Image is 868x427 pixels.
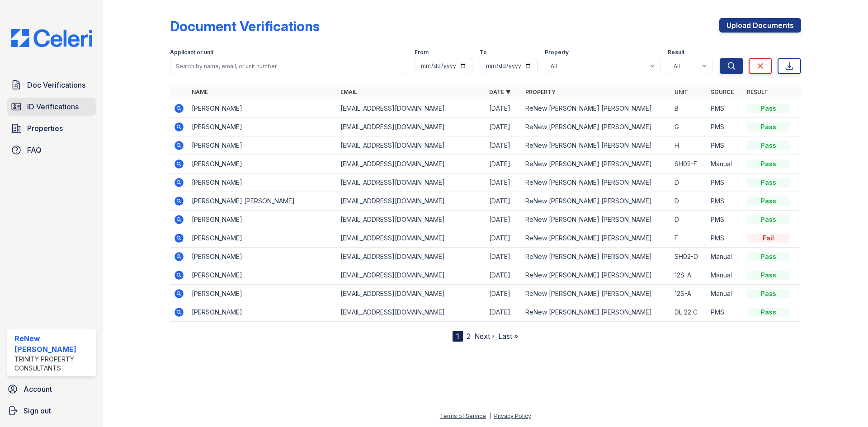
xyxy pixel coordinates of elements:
[4,380,99,398] a: Account
[522,229,670,248] td: ReNew [PERSON_NAME] [PERSON_NAME]
[188,248,337,266] td: [PERSON_NAME]
[337,136,486,155] td: [EMAIL_ADDRESS][DOMAIN_NAME]
[337,118,486,136] td: [EMAIL_ADDRESS][DOMAIN_NAME]
[707,118,743,136] td: PMS
[747,234,790,243] div: Fail
[27,123,63,134] span: Properties
[489,89,511,95] a: Date ▼
[671,303,707,322] td: DL 22 C
[337,192,486,211] td: [EMAIL_ADDRESS][DOMAIN_NAME]
[415,49,429,56] label: From
[747,141,790,150] div: Pass
[188,99,337,118] td: [PERSON_NAME]
[24,405,51,416] span: Sign out
[707,155,743,174] td: Manual
[337,155,486,174] td: [EMAIL_ADDRESS][DOMAIN_NAME]
[337,303,486,322] td: [EMAIL_ADDRESS][DOMAIN_NAME]
[170,58,407,74] input: Search by name, email, or unit number
[522,192,670,211] td: ReNew [PERSON_NAME] [PERSON_NAME]
[27,145,42,155] span: FAQ
[188,229,337,248] td: [PERSON_NAME]
[707,229,743,248] td: PMS
[747,215,790,224] div: Pass
[747,308,790,317] div: Pass
[188,118,337,136] td: [PERSON_NAME]
[707,136,743,155] td: PMS
[671,136,707,155] td: H
[522,118,670,136] td: ReNew [PERSON_NAME] [PERSON_NAME]
[671,248,707,266] td: SH02-D
[671,285,707,303] td: 12S-A
[7,119,96,137] a: Properties
[707,285,743,303] td: Manual
[747,197,790,206] div: Pass
[188,136,337,155] td: [PERSON_NAME]
[192,89,208,95] a: Name
[747,160,790,169] div: Pass
[188,285,337,303] td: [PERSON_NAME]
[522,285,670,303] td: ReNew [PERSON_NAME] [PERSON_NAME]
[337,266,486,285] td: [EMAIL_ADDRESS][DOMAIN_NAME]
[545,49,569,56] label: Property
[671,99,707,118] td: B
[671,118,707,136] td: G
[486,248,522,266] td: [DATE]
[480,49,487,56] label: To
[747,89,768,95] a: Result
[707,211,743,229] td: PMS
[707,174,743,192] td: PMS
[7,76,96,94] a: Doc Verifications
[719,18,801,33] a: Upload Documents
[188,192,337,211] td: [PERSON_NAME] [PERSON_NAME]
[707,266,743,285] td: Manual
[671,229,707,248] td: F
[486,229,522,248] td: [DATE]
[711,89,734,95] a: Source
[440,413,486,419] a: Terms of Service
[671,266,707,285] td: 12S-A
[474,332,495,341] a: Next ›
[671,174,707,192] td: D
[486,99,522,118] td: [DATE]
[671,211,707,229] td: D
[188,211,337,229] td: [PERSON_NAME]
[14,355,92,373] div: Trinity Property Consultants
[671,192,707,211] td: D
[188,174,337,192] td: [PERSON_NAME]
[4,402,99,420] a: Sign out
[522,211,670,229] td: ReNew [PERSON_NAME] [PERSON_NAME]
[525,89,556,95] a: Property
[486,192,522,211] td: [DATE]
[486,155,522,174] td: [DATE]
[489,413,491,419] div: |
[707,192,743,211] td: PMS
[707,99,743,118] td: PMS
[486,136,522,155] td: [DATE]
[486,285,522,303] td: [DATE]
[337,248,486,266] td: [EMAIL_ADDRESS][DOMAIN_NAME]
[747,104,790,113] div: Pass
[337,174,486,192] td: [EMAIL_ADDRESS][DOMAIN_NAME]
[671,155,707,174] td: SH02-F
[747,252,790,261] div: Pass
[486,118,522,136] td: [DATE]
[24,384,52,394] span: Account
[188,303,337,322] td: [PERSON_NAME]
[486,211,522,229] td: [DATE]
[494,413,531,419] a: Privacy Policy
[27,101,79,112] span: ID Verifications
[498,332,518,341] a: Last »
[522,99,670,118] td: ReNew [PERSON_NAME] [PERSON_NAME]
[337,285,486,303] td: [EMAIL_ADDRESS][DOMAIN_NAME]
[7,98,96,116] a: ID Verifications
[188,155,337,174] td: [PERSON_NAME]
[707,303,743,322] td: PMS
[7,141,96,159] a: FAQ
[522,155,670,174] td: ReNew [PERSON_NAME] [PERSON_NAME]
[340,89,357,95] a: Email
[707,248,743,266] td: Manual
[522,136,670,155] td: ReNew [PERSON_NAME] [PERSON_NAME]
[486,303,522,322] td: [DATE]
[188,266,337,285] td: [PERSON_NAME]
[747,271,790,280] div: Pass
